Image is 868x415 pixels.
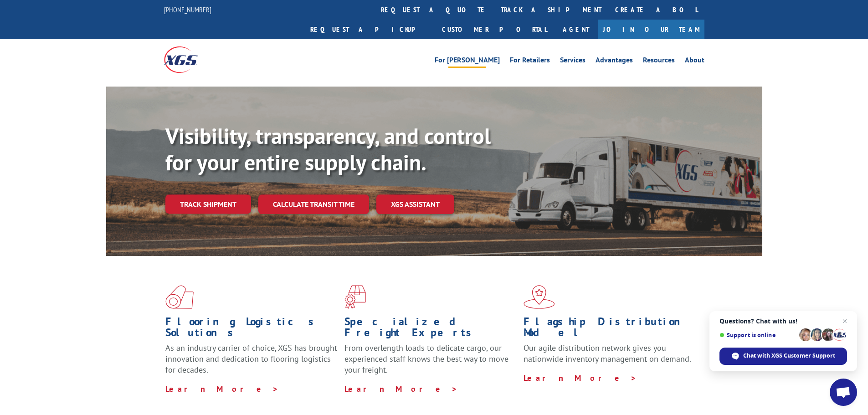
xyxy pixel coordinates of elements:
[560,56,586,67] a: Services
[830,379,857,406] div: Open chat
[165,343,337,375] span: As an industry carrier of choice, XGS has brought innovation and dedication to flooring logistics...
[165,316,338,343] h1: Flooring Logistics Solutions
[164,5,211,14] a: [PHONE_NUMBER]
[165,384,279,394] a: Learn More >
[510,56,550,67] a: For Retailers
[165,195,251,214] a: Track shipment
[344,343,517,383] p: From overlength loads to delicate cargo, our experienced staff knows the best way to move your fr...
[524,316,696,343] h1: Flagship Distribution Model
[719,348,847,365] div: Chat with XGS Customer Support
[685,56,704,67] a: About
[598,20,704,39] a: Join Our Team
[719,318,847,325] span: Questions? Chat with us!
[524,343,691,364] span: Our agile distribution network gives you nationwide inventory management on demand.
[524,285,555,309] img: xgs-icon-flagship-distribution-model-red
[303,20,435,39] a: Request a pickup
[344,384,458,394] a: Learn More >
[344,316,517,343] h1: Specialized Freight Experts
[435,56,500,67] a: For [PERSON_NAME]
[435,20,554,39] a: Customer Portal
[165,122,491,176] b: Visibility, transparency, and control for your entire supply chain.
[596,56,633,67] a: Advantages
[524,373,637,383] a: Learn More >
[344,285,366,309] img: xgs-icon-focused-on-flooring-red
[719,332,796,338] span: Support is online
[554,20,598,39] a: Agent
[165,285,194,309] img: xgs-icon-total-supply-chain-intelligence-red
[258,195,369,214] a: Calculate transit time
[743,352,835,360] span: Chat with XGS Customer Support
[839,316,850,327] span: Close chat
[643,56,675,67] a: Resources
[376,195,454,214] a: XGS ASSISTANT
